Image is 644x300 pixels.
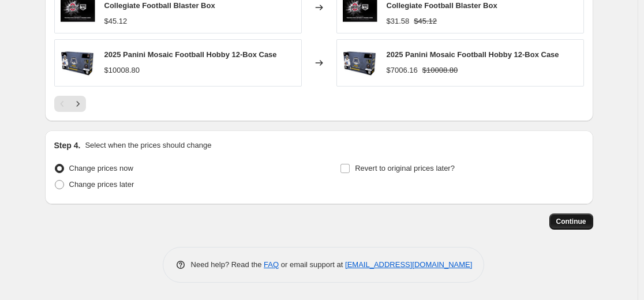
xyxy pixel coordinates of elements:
[355,164,455,172] span: Revert to original prices later?
[85,140,211,151] p: Select when the prices should change
[549,213,593,230] button: Continue
[104,50,277,59] span: 2025 Panini Mosaic Football Hobby 12-Box Case
[69,180,134,189] span: Change prices later
[414,16,437,27] strike: $45.12
[54,140,81,151] h2: Step 4.
[345,260,472,269] a: [EMAIL_ADDRESS][DOMAIN_NAME]
[70,96,86,112] button: Next
[54,96,86,112] nav: Pagination
[61,46,95,80] img: 2025PaniniMosaicFootballHobbyBox1_80x.png
[191,260,264,269] span: Need help? Read the
[422,65,458,76] strike: $10008.80
[556,217,586,226] span: Continue
[104,65,140,76] div: $10008.80
[387,50,559,59] span: 2025 Panini Mosaic Football Hobby 12-Box Case
[264,260,279,269] a: FAQ
[387,65,418,76] div: $7006.16
[104,16,128,27] div: $45.12
[279,260,345,269] span: or email support at
[69,164,133,172] span: Change prices now
[343,46,377,80] img: 2025PaniniMosaicFootballHobbyBox1_80x.png
[387,16,410,27] div: $31.58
